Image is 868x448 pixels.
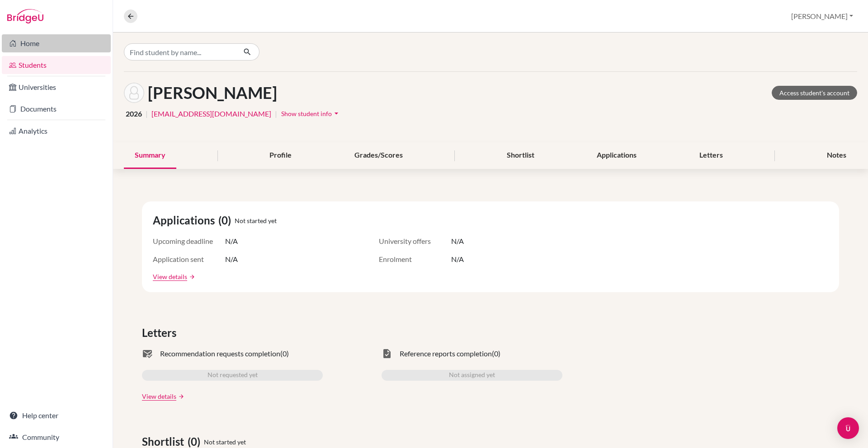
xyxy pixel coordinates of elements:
span: mark_email_read [142,348,153,359]
span: 2026 [126,108,142,119]
span: Letters [142,325,180,341]
a: Documents [2,100,111,118]
i: arrow_drop_down [332,109,341,118]
div: Summary [124,142,176,169]
span: task [382,348,392,359]
span: N/A [225,254,238,265]
a: View details [142,392,176,401]
span: Applications [153,212,218,229]
a: Universities [2,78,111,96]
div: Notes [816,142,857,169]
img: Seoyeon Kang's avatar [124,83,144,103]
a: Students [2,56,111,74]
div: Applications [586,142,647,169]
button: [PERSON_NAME] [787,8,857,25]
a: Help center [2,406,111,425]
span: N/A [451,236,464,247]
div: Open Intercom Messenger [837,417,859,439]
span: Application sent [153,254,225,265]
a: [EMAIL_ADDRESS][DOMAIN_NAME] [151,108,271,119]
span: (0) [492,348,500,359]
a: Access student's account [772,86,857,100]
span: | [275,108,277,119]
span: Upcoming deadline [153,236,225,247]
span: Recommendation requests completion [160,348,280,359]
a: Community [2,428,111,446]
span: University offers [379,236,451,247]
div: Grades/Scores [344,142,414,169]
a: View details [153,272,187,281]
h1: [PERSON_NAME] [148,83,277,103]
span: Enrolment [379,254,451,265]
span: Not requested yet [208,370,258,381]
span: (0) [218,212,235,229]
span: Show student info [281,110,332,117]
span: N/A [451,254,464,265]
div: Letters [689,142,734,169]
input: Find student by name... [124,43,236,61]
span: Not started yet [235,216,277,225]
span: | [146,108,148,119]
a: Analytics [2,122,111,140]
span: Not started yet [204,437,246,447]
span: Not assigned yet [449,370,495,381]
a: arrow_forward [176,393,184,400]
div: Profile [259,142,302,169]
a: arrow_forward [187,274,195,280]
div: Shortlist [496,142,545,169]
span: N/A [225,236,238,247]
img: Bridge-U [7,9,43,23]
a: Home [2,34,111,52]
span: (0) [280,348,289,359]
span: Reference reports completion [400,348,492,359]
button: Show student infoarrow_drop_down [281,107,341,121]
